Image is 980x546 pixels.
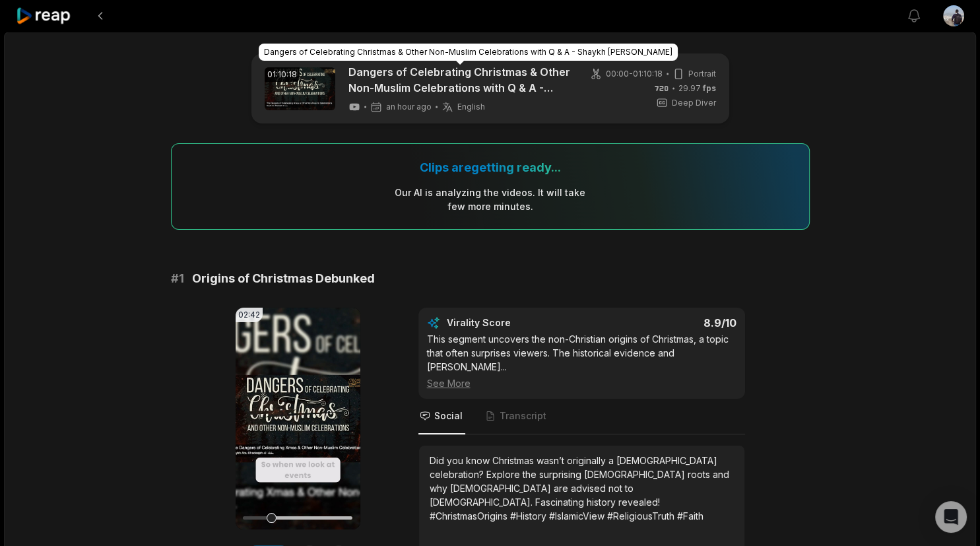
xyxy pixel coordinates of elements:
[259,44,678,61] div: Dangers of Celebrating Christmas & Other Non-Muslim Celebrations with Q & A - Shaykh [PERSON_NAME]
[678,83,716,94] span: 29.97
[447,316,589,329] div: Virality Score
[430,454,734,523] div: Did you know Christmas wasn’t originally a [DEMOGRAPHIC_DATA] celebration? Explore the surprising...
[688,68,716,80] span: Portrait
[236,308,360,529] video: Your browser does not support mp4 format.
[427,332,736,390] div: This segment uncovers the non-Christian origins of Christmas, a topic that often surprises viewer...
[394,186,586,213] div: Our AI is analyzing the video s . It will take few more minutes.
[457,102,485,112] span: English
[703,83,716,93] span: fps
[434,409,463,423] span: Social
[500,409,546,423] span: Transcript
[672,97,716,109] span: Deep Diver
[171,269,184,288] span: # 1
[935,501,967,533] div: Open Intercom Messenger
[418,399,745,434] nav: Tabs
[192,269,375,288] span: Origins of Christmas Debunked
[348,64,574,96] a: Dangers of Celebrating Christmas & Other Non-Muslim Celebrations with Q & A - Shaykh [PERSON_NAME]
[595,316,736,329] div: 8.9 /10
[386,102,432,112] span: an hour ago
[420,160,561,175] div: Clips are getting ready...
[606,68,663,80] span: 00:00 - 01:10:18
[427,376,736,390] div: See More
